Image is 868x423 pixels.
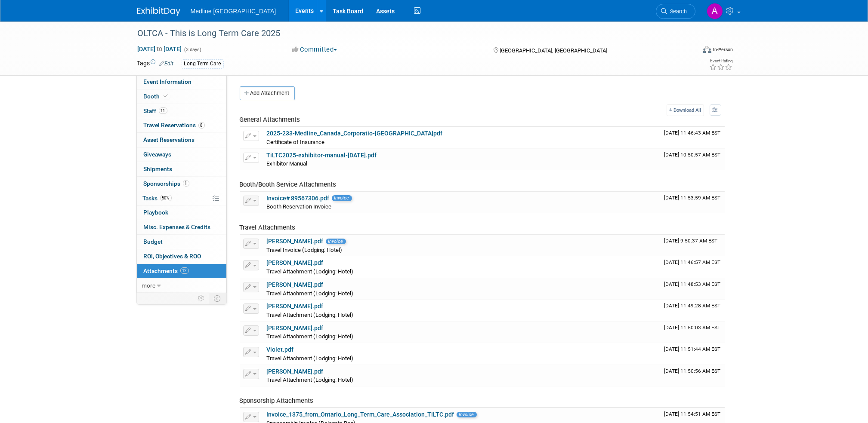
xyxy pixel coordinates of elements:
a: Giveaways [137,147,226,162]
span: [GEOGRAPHIC_DATA], [GEOGRAPHIC_DATA] [500,47,607,54]
span: Travel Attachment (Lodging: Hotel) [267,333,354,340]
a: Invoice# 89567306.pdf [267,195,330,202]
span: Booth Reservation Invoice [267,203,332,210]
span: Search [667,8,687,15]
a: Budget [137,235,226,249]
a: [PERSON_NAME].pdf [267,259,324,266]
span: to [156,46,164,52]
span: [DATE] [DATE] [137,45,182,53]
span: Budget [144,238,163,245]
div: OLTCA - This is Long Term Care 2025 [135,26,683,41]
span: Invoice [457,412,477,417]
span: Upload Timestamp [664,281,721,287]
a: Invoice_1375_from_Ontario_Long_Term_Care_Association_TiLTC.pdf [267,411,454,418]
button: Add Attachment [240,86,295,100]
span: Medline [GEOGRAPHIC_DATA] [191,8,276,15]
td: Upload Timestamp [661,256,725,278]
span: Upload Timestamp [664,346,721,352]
span: Travel Attachments [240,224,296,231]
span: Upload Timestamp [664,130,721,136]
span: Attachments [144,267,189,274]
span: Asset Reservations [144,136,195,143]
img: ExhibitDay [137,7,180,16]
span: Upload Timestamp [664,303,721,309]
span: Upload Timestamp [664,411,721,417]
span: Giveaways [144,151,172,158]
a: [PERSON_NAME].pdf [267,303,324,310]
span: (3 days) [184,47,202,52]
span: Staff [144,107,167,114]
span: Exhibitor Manual [267,160,308,167]
a: Playbook [137,205,226,220]
span: Upload Timestamp [664,368,721,374]
a: Edit [160,61,174,67]
td: Upload Timestamp [661,278,725,300]
a: Misc. Expenses & Credits [137,220,226,234]
td: Upload Timestamp [661,300,725,321]
span: Travel Reservations [144,122,205,129]
a: ROI, Objectives & ROO [137,249,226,264]
span: ROI, Objectives & ROO [144,253,201,260]
i: Booth reservation complete [164,94,168,98]
a: Staff11 [137,104,226,118]
span: Sponsorship Attachments [240,397,314,405]
td: Upload Timestamp [661,322,725,343]
a: [PERSON_NAME].pdf [267,281,324,288]
img: Format-Inperson.png [703,46,711,53]
span: 11 [159,107,167,114]
td: Upload Timestamp [661,192,725,213]
span: Upload Timestamp [664,325,721,331]
span: Misc. Expenses & Credits [144,224,211,230]
span: Booth [144,93,170,100]
span: 1 [183,180,189,187]
span: Tasks [143,195,172,202]
a: [PERSON_NAME].pdf [267,238,324,245]
td: Upload Timestamp [661,235,725,256]
a: Event Information [137,75,226,89]
a: Search [656,4,695,19]
span: Certificate of Insurance [267,139,325,145]
span: Upload Timestamp [664,238,718,244]
td: Upload Timestamp [661,365,725,386]
span: more [142,282,156,289]
span: Playbook [144,209,169,216]
a: Booth [137,89,226,104]
div: Event Format [645,45,733,58]
a: Travel Reservations8 [137,118,226,132]
span: General Attachments [240,116,300,123]
a: more [137,279,226,293]
span: Invoice [332,195,352,201]
span: Upload Timestamp [664,195,721,201]
span: Event Information [144,78,192,85]
img: Angela Douglas [707,3,723,19]
span: 12 [180,267,189,274]
span: 50% [160,195,172,201]
a: Asset Reservations [137,133,226,147]
a: 2025-233-Medline_Canada_Corporatio-[GEOGRAPHIC_DATA]pdf [267,130,443,137]
a: Tasks50% [137,191,226,205]
td: Upload Timestamp [661,149,725,170]
td: Upload Timestamp [661,127,725,148]
span: Shipments [144,166,173,172]
span: Booth/Booth Service Attachments [240,181,337,188]
span: Invoice [326,239,346,244]
td: Personalize Event Tab Strip [194,293,209,304]
a: Attachments12 [137,264,226,278]
div: In-Person [713,46,733,53]
div: Event Rating [709,59,732,63]
span: Travel Invoice (Lodging: Hotel) [267,247,343,253]
td: Tags [137,59,174,69]
a: Download All [667,104,704,116]
span: Travel Attachment (Lodging: Hotel) [267,377,354,383]
span: 8 [198,122,205,129]
td: Upload Timestamp [661,343,725,365]
td: Toggle Event Tabs [209,293,226,304]
a: Violet.pdf [267,346,294,353]
a: [PERSON_NAME].pdf [267,368,324,375]
span: Travel Attachment (Lodging: Hotel) [267,268,354,275]
div: Long Term Care [182,59,224,68]
span: Upload Timestamp [664,152,721,158]
button: Committed [289,45,340,54]
a: Shipments [137,162,226,176]
span: Travel Attachment (Lodging: Hotel) [267,312,354,318]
